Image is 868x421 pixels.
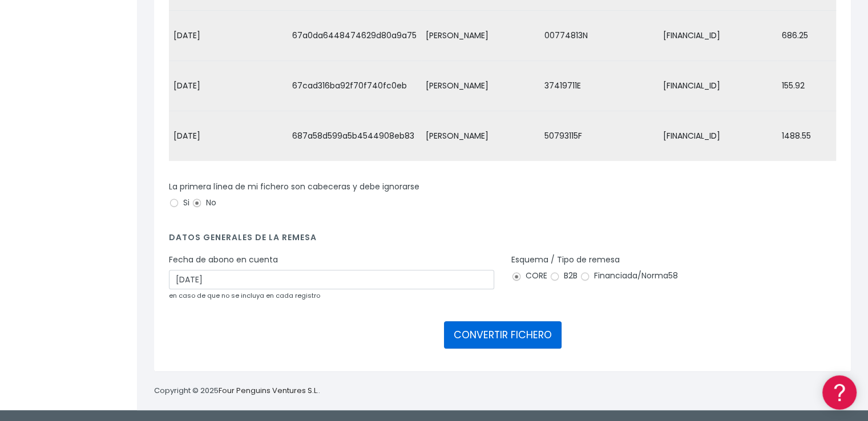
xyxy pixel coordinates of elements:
button: CONVERTIR FICHERO [444,321,562,349]
label: Esquema / Tipo de remesa [511,254,620,266]
td: [DATE] [169,61,288,111]
label: CORE [511,270,547,282]
a: Four Penguins Ventures S.L. [219,385,318,396]
label: Si [169,197,189,209]
label: Fecha de abono en cuenta [169,254,278,266]
td: [FINANCIAL_ID] [659,111,777,161]
p: Copyright © 2025 . [154,385,320,397]
td: [PERSON_NAME] [421,61,540,111]
td: 37419711E [540,61,659,111]
label: Financiada/Norma58 [580,270,678,282]
small: en caso de que no se incluya en cada registro [169,291,320,300]
td: 00774813N [540,11,659,61]
label: La primera línea de mi fichero son cabeceras y debe ignorarse [169,181,419,193]
td: [PERSON_NAME] [421,111,540,161]
td: 67a0da6448474629d80a9a75 [288,11,421,61]
td: 687a58d599a5b4544908eb83 [288,111,421,161]
label: No [192,197,216,209]
td: 67cad316ba92f70f740fc0eb [288,61,421,111]
td: [FINANCIAL_ID] [659,11,777,61]
td: [DATE] [169,11,288,61]
h4: Datos generales de la remesa [169,233,836,248]
td: [PERSON_NAME] [421,11,540,61]
td: [FINANCIAL_ID] [659,61,777,111]
label: B2B [550,270,578,282]
td: 50793115F [540,111,659,161]
td: [DATE] [169,111,288,161]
